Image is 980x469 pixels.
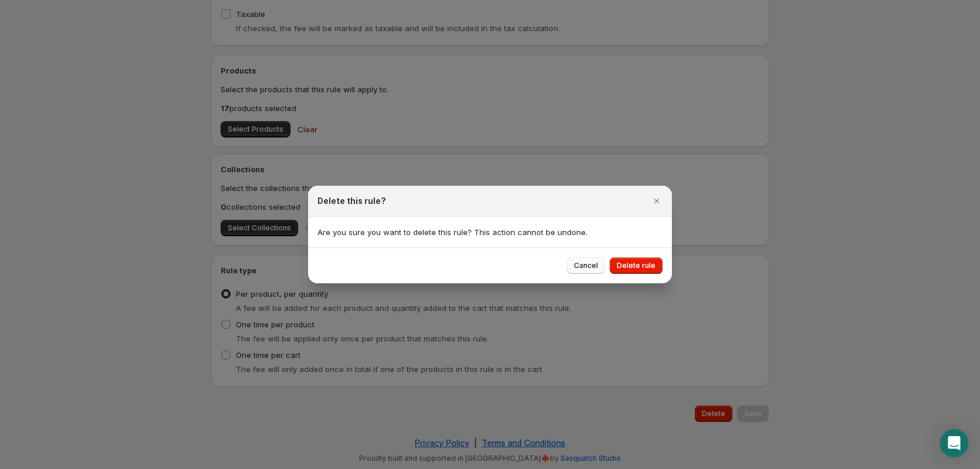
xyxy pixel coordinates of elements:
button: Close [648,193,665,209]
p: Are you sure you want to delete this rule? This action cannot be undone. [317,226,663,238]
span: Delete rule [617,261,655,270]
h2: Delete this rule? [317,195,386,207]
div: Open Intercom Messenger [940,429,968,457]
span: Cancel [574,261,598,270]
button: Cancel [567,257,605,274]
button: Delete rule [610,257,663,274]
